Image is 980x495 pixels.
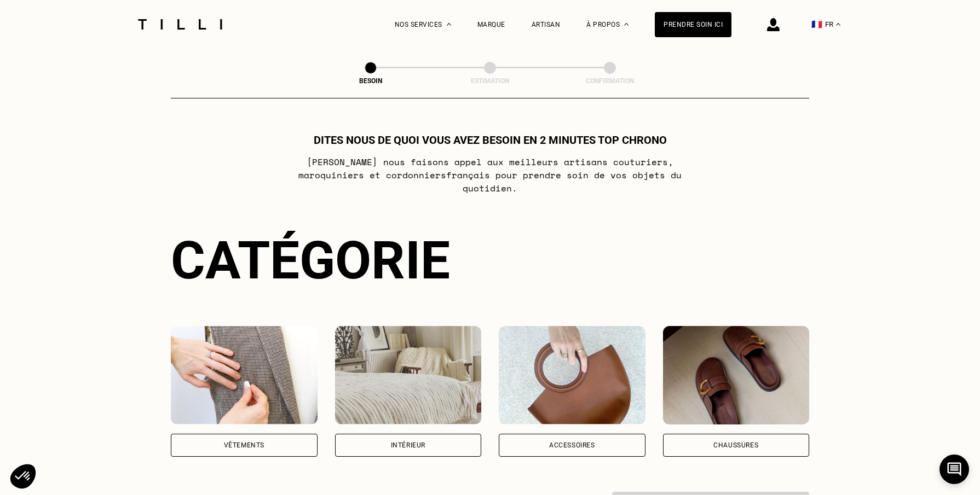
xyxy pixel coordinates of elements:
[314,133,667,147] h1: Dites nous de quoi vous avez besoin en 2 minutes top chrono
[767,18,780,31] img: icône connexion
[171,230,809,291] div: Catégorie
[555,77,665,85] div: Confirmation
[624,23,629,26] img: Menu déroulant à propos
[447,23,451,26] img: Menu déroulant
[532,21,561,28] a: Artisan
[391,442,425,449] div: Intérieur
[477,21,505,28] a: Marque
[663,326,810,424] img: Chaussures
[499,326,645,424] img: Accessoires
[316,77,425,85] div: Besoin
[713,442,758,449] div: Chaussures
[811,19,822,30] span: 🇫🇷
[549,442,595,449] div: Accessoires
[655,12,731,37] a: Prendre soin ici
[273,155,707,195] p: [PERSON_NAME] nous faisons appel aux meilleurs artisans couturiers , maroquiniers et cordonniers ...
[836,23,840,26] img: menu déroulant
[335,326,482,424] img: Intérieur
[134,19,226,30] img: Logo du service de couturière Tilli
[435,77,545,85] div: Estimation
[171,326,318,424] img: Vêtements
[224,442,264,449] div: Vêtements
